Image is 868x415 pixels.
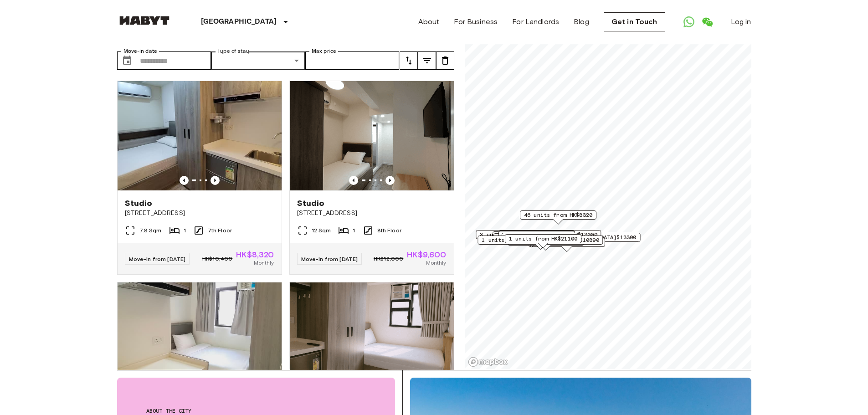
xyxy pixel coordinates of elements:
[505,233,574,241] span: 1 units from HK$11450
[236,251,274,259] span: HK$8,320
[468,357,508,367] a: Mapbox logo
[208,226,232,235] span: 7th Floor
[211,176,220,185] button: Previous image
[512,16,559,27] a: For Landlords
[139,226,162,235] span: 7.8 Sqm
[312,226,331,235] span: 12 Sqm
[117,16,172,25] img: Habyt
[496,232,565,240] span: 1 units from HK$10650
[680,13,698,31] a: Open WhatsApp
[377,226,401,235] span: 8th Floor
[504,234,581,248] div: Map marker
[297,209,447,218] span: [STREET_ADDRESS]
[407,251,446,259] span: HK$9,600
[476,230,601,244] div: Map marker
[201,16,277,27] p: [GEOGRAPHIC_DATA]
[118,282,282,392] img: Marketing picture of unit HK-01-067-044-01
[385,176,395,185] button: Previous image
[502,231,570,240] span: 1 units from HK$22000
[125,209,274,218] span: [STREET_ADDRESS]
[497,234,565,242] span: 1 units from HK$11200
[374,255,403,263] span: HK$12,000
[454,16,498,27] a: For Business
[125,198,153,209] span: Studio
[202,255,232,263] span: HK$10,400
[498,231,575,245] div: Map marker
[349,176,358,185] button: Previous image
[418,16,440,27] a: About
[508,235,577,243] span: 1 units from HK$21100
[478,236,603,250] div: Map marker
[519,210,596,225] div: Map marker
[289,81,454,275] a: Marketing picture of unit HK-01-067-046-01Previous imagePrevious imageStudio[STREET_ADDRESS]12 Sq...
[118,81,282,190] img: Marketing picture of unit HK-01-067-042-01
[353,226,355,235] span: 1
[118,51,136,70] button: Choose date
[426,259,446,267] span: Monthly
[117,81,282,275] a: Marketing picture of unit HK-01-067-042-01Previous imagePrevious imageStudio[STREET_ADDRESS]7.8 S...
[400,51,418,70] button: tune
[480,231,597,239] span: 3 units from [GEOGRAPHIC_DATA]$13000
[492,231,569,246] div: Map marker
[297,198,325,209] span: Studio
[123,47,157,55] label: Move-in date
[604,12,665,31] a: Get in Touch
[184,226,186,235] span: 1
[180,176,189,185] button: Previous image
[418,51,436,70] button: tune
[731,16,751,27] a: Log in
[254,259,274,267] span: Monthly
[698,13,716,31] a: Open WeChat
[129,256,186,262] span: Move-in from [DATE]
[146,407,366,415] span: About the city
[511,233,640,247] div: Map marker
[312,47,336,55] label: Max price
[493,233,570,247] div: Map marker
[436,51,454,70] button: tune
[515,233,636,241] span: 12 units from [GEOGRAPHIC_DATA]$13300
[498,231,575,245] div: Map marker
[301,256,358,262] span: Move-in from [DATE]
[528,238,605,252] div: Map marker
[217,47,249,55] label: Type of stay
[501,233,578,247] div: Map marker
[574,16,589,27] a: Blog
[482,236,599,244] span: 1 units from [GEOGRAPHIC_DATA]$10890
[524,211,592,219] span: 46 units from HK$8320
[290,81,454,190] img: Marketing picture of unit HK-01-067-046-01
[290,282,454,392] img: Marketing picture of unit HK-01-067-052-01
